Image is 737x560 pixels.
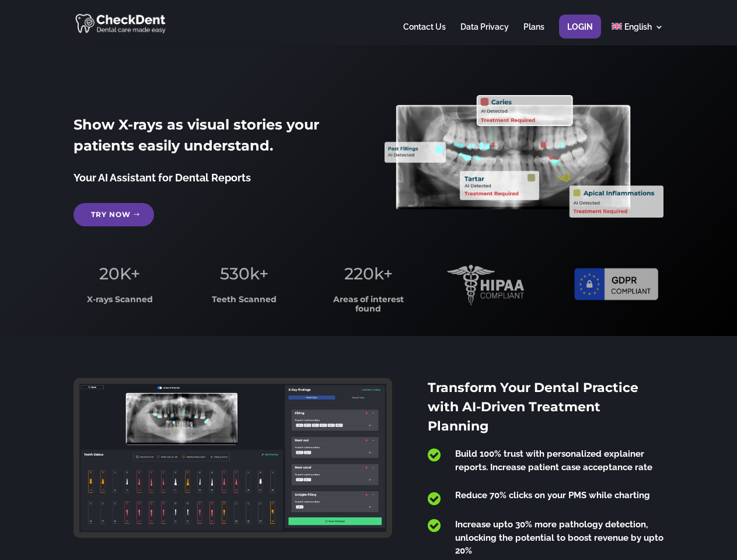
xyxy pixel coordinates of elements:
[428,447,441,463] span: 
[344,264,393,283] span: 220k+
[428,491,441,506] span: 
[523,23,544,45] a: Plans
[99,264,140,283] span: 20K+
[428,518,441,533] span: 
[567,23,593,45] a: Login
[455,519,663,556] span: Increase upto 30% more pathology detection, unlocking the potential to boost revenue by upto 20%
[74,203,154,226] a: Try Now
[624,22,652,32] span: English
[455,490,650,501] span: Reduce 70% clicks on your PMS while charting
[75,12,167,34] img: CheckDent AI
[403,23,446,45] a: Contact Us
[385,95,663,218] img: X_Ray_annotated
[428,380,638,434] span: Transform Your Dental Practice with AI-Driven Treatment Planning
[323,295,415,319] h3: Areas of interest found
[455,449,652,473] span: Build 100% trust with personalized explainer reports. Increase patient case acceptance rate
[74,114,352,162] h2: Show X-rays as visual stories your patients easily understand.
[220,264,268,283] span: 530k+
[612,23,663,45] a: English
[74,171,251,184] span: Your AI Assistant for Dental Reports
[460,23,509,45] a: Data Privacy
